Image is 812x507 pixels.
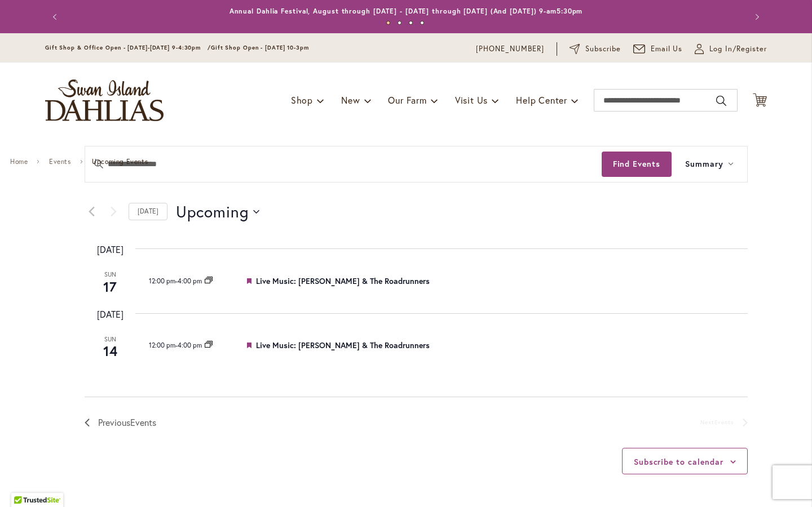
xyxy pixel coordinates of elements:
button: Previous [45,6,68,28]
span: Previous [98,415,156,430]
span: Email Us [651,43,683,55]
a: Annual Dahlia Festival, August through [DATE] - [DATE] through [DATE] (And [DATE]) 9-am5:30pm [230,7,583,15]
span: Our Farm [388,94,426,106]
time: [DATE] [85,242,135,257]
span: 17 [98,277,122,296]
a: Events [49,158,71,166]
a: Live Music: [PERSON_NAME] & The Roadrunners [256,340,430,350]
a: [PHONE_NUMBER] [476,43,544,55]
span: Upcoming [176,201,249,223]
a: Previous Events [85,415,156,430]
time: 2025-09-14 12:00:00 :: 2025-09-14 16:00:00 [149,341,204,349]
time: [DATE] [85,307,135,322]
button: Click to toggle datepicker [176,201,259,223]
a: Home [10,158,28,166]
button: Next [744,6,767,28]
a: Live Music: [PERSON_NAME] & The Roadrunners [256,275,430,286]
span: Gift Shop Open - [DATE] 10-3pm [211,44,309,51]
em: Featured [247,275,254,286]
a: Previous Events [85,205,98,219]
span: 12:00 pm [149,341,175,349]
a: Email Us [633,43,683,55]
span: Subscribe [585,43,621,55]
button: 2 of 4 [398,21,401,25]
a: Log In/Register [695,43,767,55]
span: Help Center [516,94,567,106]
a: Click to select today's date [129,203,167,220]
a: Subscribe [570,43,621,55]
button: Subscribe to calendar [634,456,723,467]
span: New [341,94,360,106]
span: Visit Us [455,94,488,106]
span: Shop [291,94,313,106]
button: 1 of 4 [386,21,390,25]
span: 14 [98,341,122,361]
span: 4:00 pm [178,277,202,285]
span: Sun [98,270,122,279]
button: 3 of 4 [409,21,413,25]
span: 4:00 pm [178,341,202,349]
span: Sun [98,335,122,344]
span: Upcoming Events [92,158,148,166]
a: store logo [45,79,164,121]
span: 12:00 pm [149,277,175,285]
span: Log In/Register [709,43,767,55]
span: Events [130,416,156,428]
button: 4 of 4 [420,21,424,25]
em: Featured [247,340,254,350]
span: Gift Shop & Office Open - [DATE]-[DATE] 9-4:30pm / [45,44,211,51]
time: 2025-08-17 12:00:00 :: 2025-08-17 16:00:00 [149,277,204,285]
